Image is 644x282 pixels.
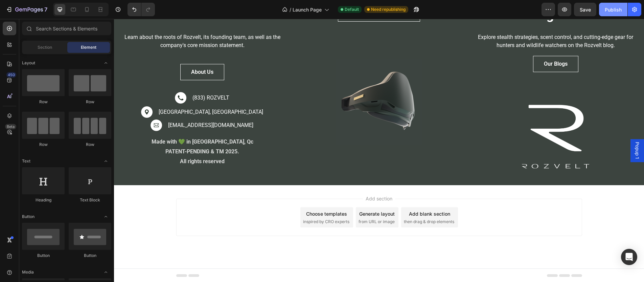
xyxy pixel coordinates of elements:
div: Row [69,99,111,105]
span: Layout [22,60,35,66]
span: Section [38,44,52,50]
p: Learn about the roots of Rozvelt, its founding team, as well as the company's core mission statem... [3,14,173,30]
div: Row [69,142,111,148]
span: Need republishing [371,6,406,13]
input: Search Sections & Elements [22,22,111,35]
button: Save [574,3,596,16]
a: Image Title [179,8,350,158]
iframe: Design area [114,19,644,282]
div: Choose templates [192,191,233,198]
img: gempages_576006936697242186-a5d6e4c2-d696-43fd-9f14-2488afc7fcd7.png [399,72,484,158]
div: 450 [6,72,16,78]
p: About Us [77,49,99,57]
div: Button [22,253,65,259]
p: [EMAIL_ADDRESS][DOMAIN_NAME] [54,103,139,110]
div: Button [69,253,111,259]
div: Heading [22,197,65,203]
span: Text [22,158,30,164]
span: Element [81,44,96,50]
p: [GEOGRAPHIC_DATA], [GEOGRAPHIC_DATA] [45,89,149,97]
img: Alt Image [222,8,308,158]
span: Save [580,7,591,13]
span: / [290,6,291,13]
button: Publish [599,3,627,16]
div: Text Block [69,197,111,203]
div: Beta [5,124,16,129]
p: Explore stealth strategies, scent control, and cutting-edge gear for hunters and wildlife watcher... [357,14,527,30]
div: Open Intercom Messenger [621,249,637,265]
span: Toggle open [100,211,111,222]
span: Button [22,214,34,220]
strong: Made with 💚 in [GEOGRAPHIC_DATA], Qc [38,120,139,126]
span: Default [345,6,359,13]
img: Alt Image [37,101,48,112]
span: Popup 1 [520,123,527,140]
span: inspired by CRO experts [189,200,235,206]
span: Media [22,269,34,275]
button: 7 [3,3,50,16]
img: Alt Image [61,73,72,85]
span: from URL or image [245,200,281,206]
strong: PATENT-PENDING & TM 2025. [51,129,125,136]
div: Undo/Redo [128,3,155,16]
p: Our Blogs [430,41,454,49]
a: About Us [66,45,110,61]
div: Publish [605,6,622,13]
div: Add blank section [295,191,336,198]
div: Row [22,142,65,148]
p: 7 [44,5,47,14]
span: Add section [249,176,281,183]
span: Toggle open [100,58,111,68]
div: Generate layout [245,191,281,198]
a: Our Blogs [419,37,464,53]
span: then drag & drop elements [290,200,340,206]
span: Toggle open [100,156,111,167]
p: (833) ROZVELT [78,75,115,83]
div: Row [22,99,65,105]
strong: All rights reserved [66,139,111,146]
span: Launch Page [293,6,322,13]
span: Toggle open [100,267,111,278]
img: Alt Image [27,87,39,99]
